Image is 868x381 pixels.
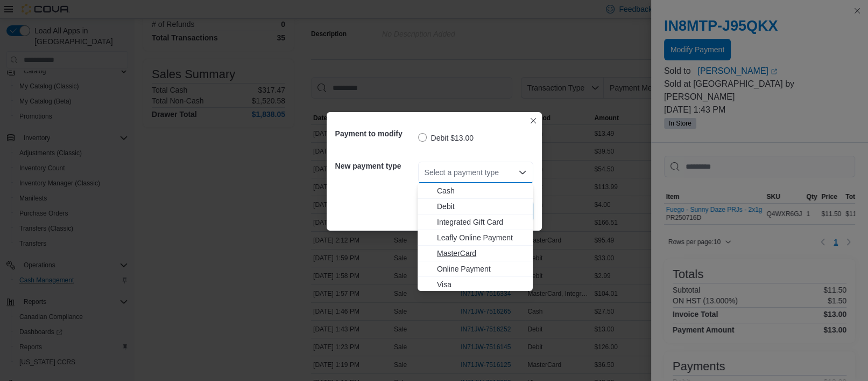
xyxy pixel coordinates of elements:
h5: Payment to modify [335,123,416,144]
span: Visa [437,279,526,290]
button: Integrated Gift Card [418,214,533,230]
span: Cash [437,185,526,196]
button: Online Payment [418,261,533,277]
button: Closes this modal window [527,114,540,127]
span: Online Payment [437,264,526,274]
button: MasterCard [418,246,533,261]
button: Leafly Online Payment [418,230,533,246]
div: Choose from the following options [418,183,533,293]
span: MasterCard [437,248,526,259]
span: Leafly Online Payment [437,232,526,243]
h5: New payment type [335,155,416,177]
span: Debit [437,201,526,212]
button: Visa [418,277,533,293]
input: Accessible screen reader label [425,166,426,179]
button: Debit [418,199,533,214]
label: Debit $13.00 [418,131,474,144]
button: Close list of options [518,168,527,177]
button: Cash [418,183,533,199]
span: Integrated Gift Card [437,217,526,227]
